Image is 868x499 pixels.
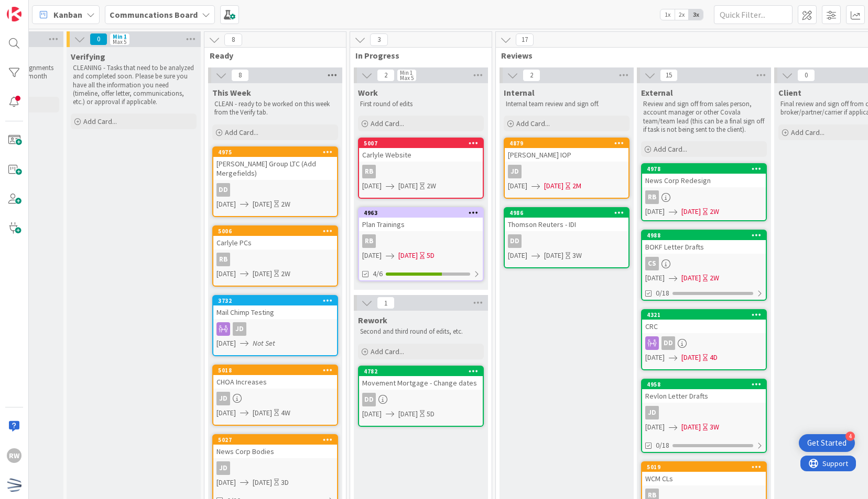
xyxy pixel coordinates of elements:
[642,462,766,472] div: 5019
[7,7,21,21] img: Visit kanbanzone.com
[642,320,766,333] div: CRC
[359,376,483,390] div: Movement Mortgage - Change dates
[508,234,522,248] div: DD
[647,381,766,388] div: 4958
[710,206,719,217] div: 2W
[714,5,793,24] input: Quick Filter...
[642,389,766,403] div: Revlon Letter Drafts
[216,407,236,418] span: [DATE]
[642,336,766,350] div: DD
[642,231,766,254] div: 4988BOKF Letter Drafts
[505,208,628,218] div: 4986
[364,368,483,375] div: 4782
[212,365,338,426] a: 5018CHOA IncreasesJD[DATE][DATE]4W
[7,478,21,492] img: avatar
[213,461,337,475] div: JD
[681,206,701,217] span: [DATE]
[358,366,484,427] a: 4782Movement Mortgage - Change datesDD[DATE][DATE]5D
[516,119,550,128] span: Add Card...
[371,347,404,356] span: Add Card...
[660,9,675,20] span: 1x
[213,366,337,389] div: 5018CHOA Increases
[647,232,766,239] div: 4988
[213,157,337,180] div: [PERSON_NAME] Group LTC (Add Mergefields)
[359,234,483,248] div: RB
[641,87,673,98] span: External
[213,253,337,266] div: RB
[213,226,337,236] div: 5006
[641,379,767,453] a: 4958Revlon Letter DraftsJD[DATE][DATE]3W0/18
[799,434,855,452] div: Open Get Started checklist, remaining modules: 4
[362,409,382,419] span: [DATE]
[506,100,627,108] p: Internal team review and sign off.
[281,407,290,418] div: 4W
[218,436,337,444] div: 5027
[213,322,337,336] div: JD
[362,234,376,248] div: RB
[645,406,659,419] div: JD
[505,139,628,162] div: 4879[PERSON_NAME] IOP
[398,180,418,191] span: [DATE]
[572,180,581,191] div: 2M
[358,138,484,199] a: 5007Carlyle WebsiteRB[DATE][DATE]2W
[359,367,483,390] div: 4782Movement Mortgage - Change dates
[110,9,198,20] b: Communcations Board
[807,438,847,448] div: Get Started
[398,409,418,419] span: [DATE]
[364,140,483,147] div: 5007
[7,448,21,463] div: RW
[83,117,117,126] span: Add Card...
[253,407,272,418] span: [DATE]
[53,8,82,21] span: Kanban
[710,352,718,363] div: 4D
[504,87,535,98] span: Internal
[360,327,482,336] p: Second and third round of edits, etc.
[213,445,337,458] div: News Corp Bodies
[22,2,48,14] span: Support
[362,165,376,178] div: RB
[216,392,230,405] div: JD
[523,69,540,82] span: 2
[253,268,272,279] span: [DATE]
[216,338,236,349] span: [DATE]
[362,250,382,261] span: [DATE]
[642,174,766,187] div: News Corp Redesign
[113,39,126,44] div: Max 5
[572,250,582,261] div: 3W
[508,165,522,178] div: JD
[359,165,483,178] div: RB
[212,295,338,356] a: 3732Mail Chimp TestingJD[DATE]Not Set
[661,336,675,350] div: DD
[224,33,242,46] span: 8
[645,257,659,270] div: CS
[360,100,482,108] p: First round of edits
[427,409,435,419] div: 5D
[689,9,703,20] span: 3x
[504,207,630,268] a: 4986Thomson Reuters - IDIDD[DATE][DATE]3W
[377,297,395,309] span: 1
[281,477,289,488] div: 3D
[656,440,669,451] span: 0/18
[643,100,765,134] p: Review and sign off from sales person, account manager or other Covala team/team lead (this can b...
[845,432,855,441] div: 4
[71,51,105,62] span: Verifying
[642,257,766,270] div: CS
[647,311,766,319] div: 4321
[213,435,337,458] div: 5027News Corp Bodies
[216,461,230,475] div: JD
[642,240,766,254] div: BOKF Letter Drafts
[505,139,628,148] div: 4879
[218,149,337,156] div: 4975
[113,34,127,39] div: Min 1
[213,148,337,157] div: 4975
[797,69,815,82] span: 0
[212,146,338,217] a: 4975[PERSON_NAME] Group LTC (Add Mergefields)DD[DATE][DATE]2W
[216,477,236,488] span: [DATE]
[645,190,659,204] div: RB
[427,250,435,261] div: 5D
[778,87,801,98] span: Client
[642,164,766,174] div: 4978
[371,119,404,128] span: Add Card...
[213,366,337,375] div: 5018
[516,33,534,46] span: 17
